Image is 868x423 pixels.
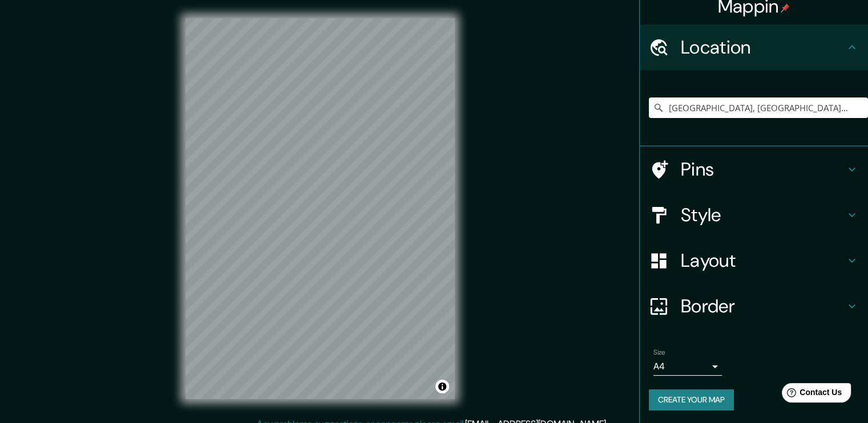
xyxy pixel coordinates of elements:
[653,357,722,376] div: A4
[649,389,734,410] button: Create your map
[185,18,455,399] canvas: Map
[681,158,845,181] h4: Pins
[653,348,665,357] label: Size
[640,238,868,283] div: Layout
[681,295,845,318] h4: Border
[681,204,845,226] h4: Style
[640,25,868,70] div: Location
[640,283,868,329] div: Border
[766,379,855,410] iframe: Help widget launcher
[640,192,868,238] div: Style
[681,249,845,272] h4: Layout
[649,97,868,118] input: Pick your city or area
[640,147,868,192] div: Pins
[435,380,449,393] button: Toggle attribution
[681,36,845,59] h4: Location
[781,3,790,13] img: pin-icon.png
